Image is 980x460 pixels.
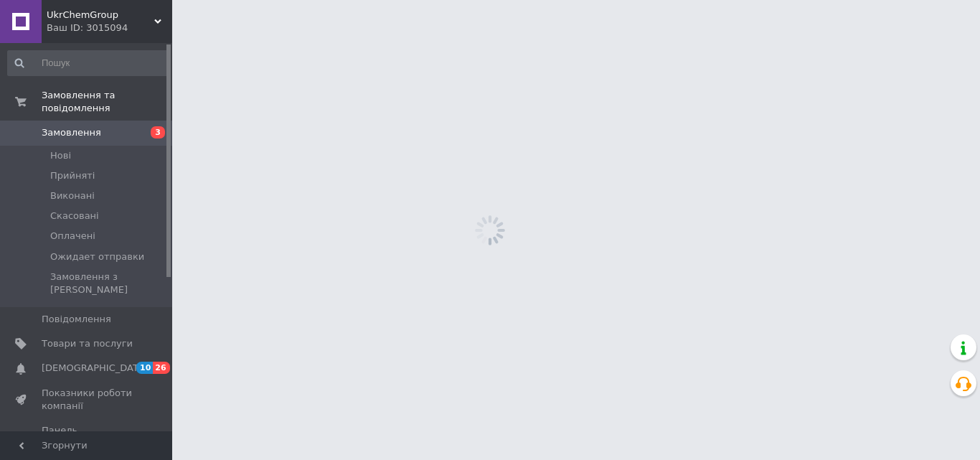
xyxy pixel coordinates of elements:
span: Оплачені [50,230,95,243]
span: UkrChemGroup [47,9,154,22]
span: Нові [50,149,71,162]
span: Замовлення з [PERSON_NAME] [50,271,168,296]
span: Виконані [50,189,95,202]
span: 26 [153,362,169,374]
span: 10 [136,362,153,374]
span: Повідомлення [42,313,111,326]
input: Пошук [7,50,169,76]
span: Прийняті [50,169,95,182]
span: Ожидает отправки [50,250,144,263]
span: Скасовані [50,210,99,222]
span: Замовлення [42,126,101,139]
span: Показники роботи компанії [42,387,133,413]
span: Замовлення та повідомлення [42,89,172,115]
span: 3 [151,126,165,139]
span: Панель управління [42,424,133,450]
span: Товари та послуги [42,337,133,350]
div: Ваш ID: 3015094 [47,22,172,34]
span: [DEMOGRAPHIC_DATA] [42,362,148,375]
